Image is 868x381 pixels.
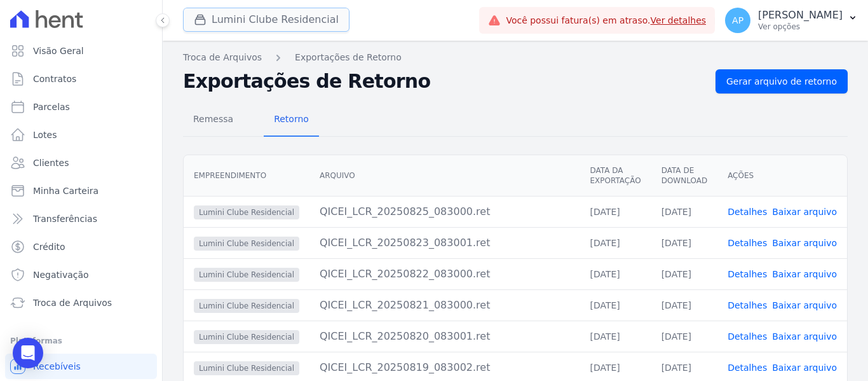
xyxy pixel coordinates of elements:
a: Negativação [5,262,157,287]
span: AP [732,16,743,25]
td: [DATE] [651,227,717,258]
span: Retorno [266,106,316,132]
td: [DATE] [651,289,717,321]
a: Troca de Arquivos [183,51,262,64]
td: [DATE] [580,289,651,321]
a: Parcelas [5,94,157,120]
td: [DATE] [651,321,717,352]
td: [DATE] [580,258,651,289]
a: Lotes [5,122,157,148]
a: Crédito [5,234,157,260]
a: Contratos [5,66,157,92]
span: Lotes [33,128,57,141]
p: [PERSON_NAME] [758,9,843,22]
th: Empreendimento [184,155,309,197]
h2: Exportações de Retorno [183,70,705,93]
div: QICEI_LCR_20250820_083001.ret [320,329,570,344]
td: [DATE] [580,196,651,227]
a: Ver detalhes [651,15,707,25]
a: Recebíveis [5,354,157,379]
span: Lumini Clube Residencial [194,299,299,313]
div: QICEI_LCR_20250819_083002.ret [320,360,570,375]
span: Lumini Clube Residencial [194,361,299,375]
span: Recebíveis [33,360,81,373]
a: Minha Carteira [5,178,157,204]
a: Remessa [183,104,243,137]
a: Baixar arquivo [772,300,837,310]
div: QICEI_LCR_20250825_083000.ret [320,204,570,219]
a: Baixar arquivo [772,269,837,279]
span: Troca de Arquivos [33,296,112,309]
td: [DATE] [651,196,717,227]
button: AP [PERSON_NAME] Ver opções [715,3,868,38]
th: Data da Exportação [580,155,651,197]
a: Baixar arquivo [772,238,837,248]
span: Contratos [33,73,76,85]
span: Parcelas [33,100,70,113]
td: [DATE] [580,227,651,258]
span: Você possui fatura(s) em atraso. [506,14,706,27]
div: QICEI_LCR_20250822_083000.ret [320,267,570,282]
a: Detalhes [728,363,767,373]
div: Open Intercom Messenger [13,338,43,368]
span: Lumini Clube Residencial [194,330,299,344]
a: Baixar arquivo [772,331,837,342]
a: Exportações de Retorno [295,51,402,64]
span: Clientes [33,156,69,169]
a: Baixar arquivo [772,363,837,373]
th: Data de Download [651,155,717,197]
a: Detalhes [728,269,767,279]
a: Troca de Arquivos [5,290,157,315]
a: Detalhes [728,300,767,310]
a: Clientes [5,150,157,176]
a: Detalhes [728,331,767,342]
td: [DATE] [580,321,651,352]
span: Negativação [33,268,89,281]
span: Lumini Clube Residencial [194,268,299,282]
td: [DATE] [651,258,717,289]
nav: Breadcrumb [183,51,848,64]
p: Ver opções [758,22,843,32]
span: Gerar arquivo de retorno [726,75,837,88]
a: Detalhes [728,238,767,248]
span: Minha Carteira [33,184,98,197]
a: Transferências [5,206,157,232]
span: Crédito [33,240,65,253]
div: Plataformas [10,333,152,349]
span: Lumini Clube Residencial [194,237,299,251]
a: Detalhes [728,207,767,217]
a: Retorno [264,104,319,137]
a: Visão Geral [5,38,157,64]
div: QICEI_LCR_20250821_083000.ret [320,298,570,313]
span: Transferências [33,212,97,225]
button: Lumini Clube Residencial [183,8,349,32]
span: Remessa [186,106,241,132]
span: Lumini Clube Residencial [194,205,299,219]
a: Baixar arquivo [772,207,837,217]
a: Gerar arquivo de retorno [715,69,848,94]
th: Arquivo [309,155,580,197]
span: Visão Geral [33,45,84,57]
div: QICEI_LCR_20250823_083001.ret [320,235,570,251]
th: Ações [717,155,847,197]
